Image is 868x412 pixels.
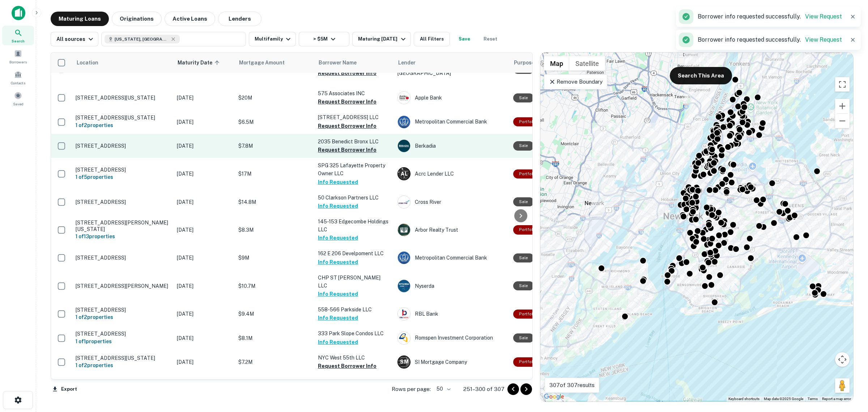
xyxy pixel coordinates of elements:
button: [US_STATE], [GEOGRAPHIC_DATA], [GEOGRAPHIC_DATA] [101,32,246,46]
p: S M [400,358,408,366]
p: $8.1M [238,334,311,342]
div: Apple Bank [397,91,506,104]
span: Borrowers [9,59,27,65]
p: [STREET_ADDRESS][US_STATE] [76,355,170,361]
p: [STREET_ADDRESS][US_STATE] [76,114,170,121]
p: [STREET_ADDRESS][PERSON_NAME] [76,283,170,289]
img: Google [542,392,566,402]
span: [US_STATE], [GEOGRAPHIC_DATA], [GEOGRAPHIC_DATA] [115,36,169,42]
p: A L [401,170,407,178]
a: Terms (opens in new tab) [808,397,818,401]
p: $9M [238,254,311,262]
button: Zoom in [835,99,850,113]
span: Contacts [11,80,25,86]
div: Cross River [397,196,506,209]
button: Lenders [218,12,261,26]
p: Borrower info requested successfully. [698,35,842,44]
div: Nyserda [397,279,506,293]
p: SPG 325 Lafayette Property Owner LLC [318,161,390,177]
p: Borrower info requested successfully. [698,12,842,21]
button: Info Requested [318,258,358,266]
p: 251–300 of 307 [463,385,505,394]
button: Reset [479,32,502,46]
button: Request Borrower Info [318,362,376,370]
button: Active Loans [165,12,215,26]
p: 162 E 206 Develpoment LLC [318,249,390,257]
div: Saved [2,89,34,108]
p: [STREET_ADDRESS] [76,331,170,337]
p: Remove Boundary [549,77,603,86]
img: picture [398,252,410,264]
p: $10.7M [238,282,311,290]
span: Location [76,58,98,67]
button: Go to previous page [507,383,519,395]
p: [STREET_ADDRESS][PERSON_NAME][US_STATE] [76,219,170,232]
p: [DATE] [177,142,231,150]
span: Maturity Date [178,58,222,67]
div: Sale [513,141,534,150]
a: Contacts [2,68,34,87]
button: Map camera controls [835,352,850,367]
button: Keyboard shortcuts [728,396,759,402]
h6: 1 of 1 properties [76,337,170,345]
p: NYC West 55th LLC [318,354,390,362]
p: $8.3M [238,226,311,234]
div: This is a portfolio loan with 2 properties [513,117,542,126]
div: 0 0 [540,52,853,402]
a: Open this area in Google Maps (opens a new window) [542,392,566,402]
div: SI Mortgage Company [397,356,506,369]
div: Maturing [DATE] [358,35,407,43]
div: Berkadia [397,139,506,152]
p: $14.8M [238,198,311,206]
img: picture [398,308,410,320]
p: 50 Clarkson Partners LLC [318,194,390,202]
h6: 1 of 13 properties [76,232,170,240]
p: $6.5M [238,118,311,126]
p: $17M [238,170,311,178]
p: [STREET_ADDRESS] [76,143,170,149]
div: This is a portfolio loan with 5 properties [513,169,542,178]
img: capitalize-icon.png [12,6,25,20]
button: Originations [112,12,162,26]
p: [STREET_ADDRESS] [76,199,170,205]
p: [STREET_ADDRESS] LLC [318,113,390,121]
button: Maturing Loans [51,12,109,26]
span: Mortgage Amount [239,58,294,67]
p: [DATE] [177,254,231,262]
div: Acrc Lender LLC [397,167,506,180]
div: Metropolitan Commercial Bank [397,115,506,129]
div: Arbor Realty Trust [397,223,506,236]
h6: 1 of 2 properties [76,121,170,129]
div: Sale [513,93,534,102]
th: Borrower Name [314,52,394,73]
span: Search [12,38,25,44]
p: Rows per page: [392,385,431,394]
button: Request Borrower Info [318,69,376,77]
img: picture [398,92,410,104]
span: Saved [13,101,24,107]
div: RBL Bank [397,307,506,320]
p: $7.2M [238,358,311,366]
button: Export [51,384,79,395]
span: Lender [398,58,416,67]
p: 333 Park Slope Condos LLC [318,329,390,337]
p: 575 Associates INC [318,89,390,97]
h6: 1 of 5 properties [76,173,170,181]
p: [STREET_ADDRESS] [76,167,170,173]
button: Info Requested [318,234,358,242]
img: picture [398,116,410,128]
p: $7.8M [238,142,311,150]
button: Toggle fullscreen view [835,77,850,92]
button: Info Requested [318,202,358,210]
div: Sale [513,281,534,290]
button: Info Requested [318,338,358,346]
a: Borrowers [2,47,34,66]
th: Mortgage Amount [235,52,314,73]
div: This is a portfolio loan with 2 properties [513,310,542,319]
p: 558-566 Parkside LLC [318,306,390,314]
button: Save your search to get updates of matches that match your search criteria. [453,32,476,46]
p: Central Astoria LLC [318,378,390,386]
img: picture [398,196,410,208]
button: Multifamily [249,32,296,46]
span: Borrower Name [319,58,357,67]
